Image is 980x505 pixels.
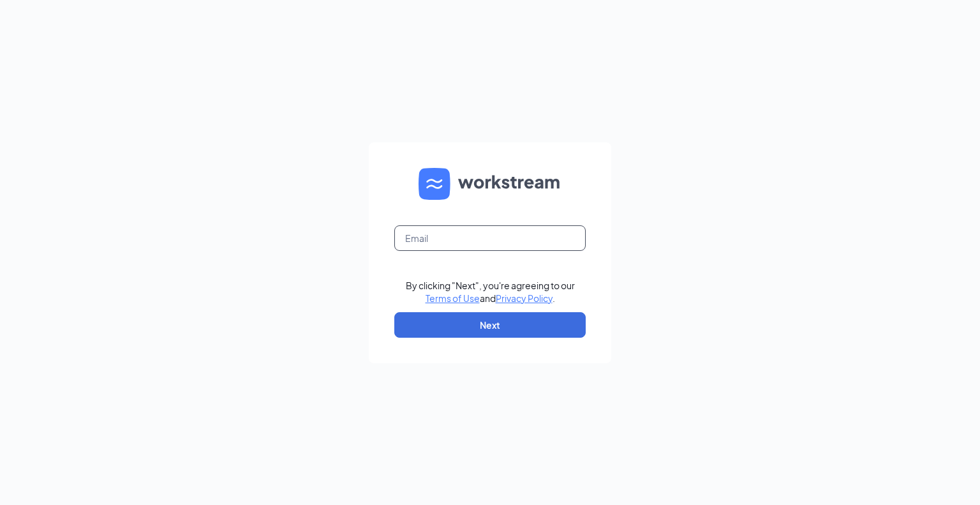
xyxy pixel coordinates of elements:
a: Privacy Policy [496,292,553,304]
button: Next [394,312,586,338]
a: Terms of Use [426,292,480,304]
img: WS logo and Workstream text [419,168,561,200]
div: By clicking "Next", you're agreeing to our and . [406,279,575,305]
input: Email [394,225,586,251]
